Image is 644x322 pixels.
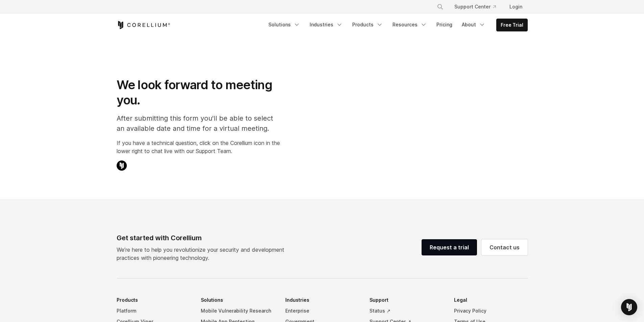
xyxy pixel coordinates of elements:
[285,305,359,316] a: Enterprise
[117,305,190,316] a: Platform
[481,239,528,255] a: Contact us
[117,21,170,29] a: Corellium Home
[117,246,290,262] p: We’re here to help you revolutionize your security and development practices with pioneering tech...
[201,305,275,316] a: Mobile Vulnerability Research
[117,113,280,133] p: After submitting this form you'll be able to select an available date and time for a virtual meet...
[432,19,456,31] a: Pricing
[117,139,280,155] p: If you have a technical question, click on the Corellium icon in the lower right to chat live wit...
[621,299,637,315] div: Open Intercom Messenger
[264,19,528,31] div: Navigation Menu
[504,1,528,13] a: Login
[458,19,490,31] a: About
[117,77,280,108] h1: We look forward to meeting you.
[497,19,527,31] a: Free Trial
[388,19,431,31] a: Resources
[306,19,347,31] a: Industries
[117,160,127,171] img: Corellium Chat Icon
[454,305,528,316] a: Privacy Policy
[369,305,443,316] a: Status ↗
[117,233,290,243] div: Get started with Corellium
[422,239,477,255] a: Request a trial
[449,1,501,13] a: Support Center
[264,19,304,31] a: Solutions
[429,1,528,13] div: Navigation Menu
[434,1,446,13] button: Search
[348,19,387,31] a: Products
